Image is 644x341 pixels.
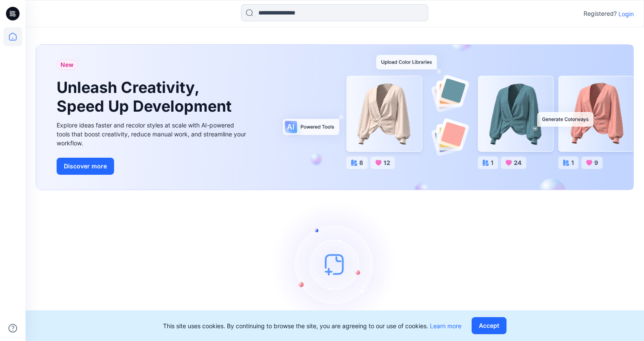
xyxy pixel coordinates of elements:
[430,322,461,329] a: Learn more
[584,9,617,19] p: Registered?
[57,158,248,175] a: Discover more
[60,60,74,70] span: New
[163,321,461,330] p: This site uses cookies. By continuing to browse the site, you are agreeing to our use of cookies.
[472,317,507,334] button: Accept
[618,9,634,18] p: Login
[57,158,114,175] button: Discover more
[57,121,248,147] div: Explore ideas faster and recolor styles at scale with AI-powered tools that boost creativity, red...
[271,200,399,328] img: empty-state-image.svg
[57,78,235,115] h1: Unleash Creativity, Speed Up Development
